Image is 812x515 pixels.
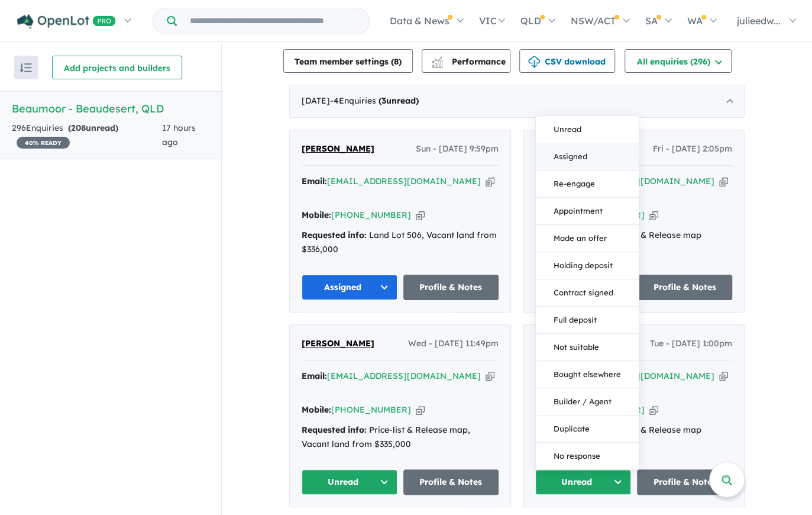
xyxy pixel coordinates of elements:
[302,423,499,452] div: Price-list & Release map, Vacant land from $335,000
[394,56,399,67] span: 8
[302,337,374,351] a: [PERSON_NAME]
[302,143,374,154] span: [PERSON_NAME]
[52,56,182,79] button: Add projects and builders
[289,85,745,118] div: [DATE]
[327,371,481,381] a: [EMAIL_ADDRESS][DOMAIN_NAME]
[535,115,639,470] div: Unread
[486,175,494,188] button: Copy
[528,56,540,68] img: download icon
[68,123,118,133] strong: ( unread)
[625,49,732,73] button: All enquiries (296)
[519,49,615,73] button: CSV download
[719,370,728,382] button: Copy
[536,116,639,143] button: Unread
[431,60,443,68] img: bar-chart.svg
[536,252,639,279] button: Holding deposit
[302,338,374,349] span: [PERSON_NAME]
[179,8,367,34] input: Try estate name, suburb, builder or developer
[536,198,639,225] button: Appointment
[302,469,397,495] button: Unread
[637,275,733,300] a: Profile & Notes
[422,49,510,73] button: Performance
[536,279,639,307] button: Contract signed
[535,469,631,495] button: Unread
[536,416,639,443] button: Duplicate
[649,404,658,416] button: Copy
[536,225,639,252] button: Made an offer
[536,443,639,469] button: No response
[536,361,639,388] button: Bought elsewhere
[403,275,499,300] a: Profile & Notes
[283,49,413,73] button: Team member settings (8)
[327,176,481,186] a: [EMAIL_ADDRESS][DOMAIN_NAME]
[378,95,419,106] strong: ( unread)
[302,142,374,156] a: [PERSON_NAME]
[162,123,196,147] span: 17 hours ago
[719,175,728,188] button: Copy
[302,176,327,186] strong: Email:
[416,404,425,416] button: Copy
[536,170,639,198] button: Re-engage
[17,137,70,149] span: 40 % READY
[737,15,781,27] span: julieedw...
[302,424,367,435] strong: Requested info:
[649,209,658,221] button: Copy
[408,337,499,351] span: Wed - [DATE] 11:49pm
[536,388,639,416] button: Builder / Agent
[302,275,397,300] button: Assigned
[71,123,86,133] span: 208
[331,404,411,415] a: [PHONE_NUMBER]
[302,210,331,220] strong: Mobile:
[536,143,639,170] button: Assigned
[20,63,32,72] img: sort.svg
[302,404,331,415] strong: Mobile:
[381,95,386,106] span: 3
[302,228,499,257] div: Land Lot 506, Vacant land from $336,000
[416,142,499,156] span: Sun - [DATE] 9:59pm
[12,121,162,150] div: 296 Enquir ies
[653,142,732,156] span: Fri - [DATE] 2:05pm
[536,334,639,361] button: Not suitable
[536,307,639,334] button: Full deposit
[302,230,367,240] strong: Requested info:
[432,56,442,63] img: line-chart.svg
[330,95,419,106] span: - 4 Enquir ies
[486,370,494,382] button: Copy
[302,371,327,381] strong: Email:
[637,469,733,495] a: Profile & Notes
[433,56,506,67] span: Performance
[650,337,732,351] span: Tue - [DATE] 1:00pm
[12,101,209,117] h5: Beaumoor - Beaudesert , QLD
[17,14,116,29] img: Openlot PRO Logo White
[416,209,425,221] button: Copy
[403,469,499,495] a: Profile & Notes
[331,210,411,220] a: [PHONE_NUMBER]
